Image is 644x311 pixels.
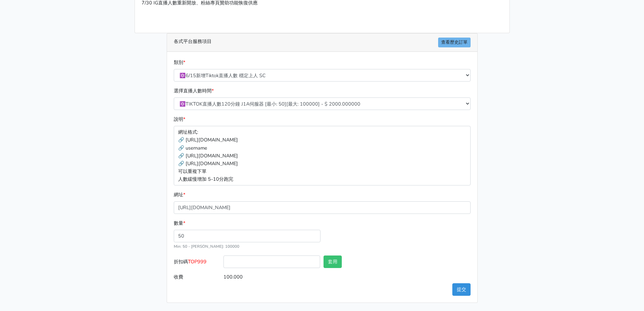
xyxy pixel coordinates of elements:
label: 折扣碼 [172,256,222,271]
small: Min: 50 - [PERSON_NAME]: 100000 [174,244,239,249]
label: 選擇直播人數時間 [174,87,214,95]
span: TOP999 [188,258,207,265]
label: 類別 [174,59,185,66]
p: 網址格式: 🔗 [URL][DOMAIN_NAME] 🔗 username 🔗 [URL][DOMAIN_NAME] 🔗 [URL][DOMAIN_NAME] 可以重複下單 人數緩慢增加 5-1... [174,126,471,185]
label: 網址 [174,191,185,199]
a: 查看歷史訂單 [438,38,471,47]
button: 提交 [452,283,471,296]
label: 說明 [174,115,185,123]
input: 這邊填入網址 [174,201,471,214]
div: 各式平台服務項目 [167,34,477,52]
button: 套用 [324,256,342,268]
label: 數量 [174,219,185,227]
label: 收費 [172,271,222,283]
